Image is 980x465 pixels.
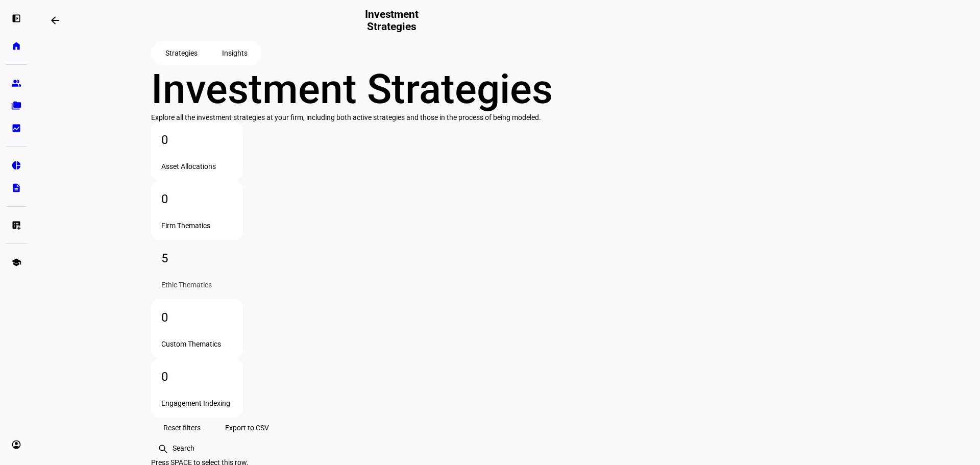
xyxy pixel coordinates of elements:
[11,257,21,267] eth-mat-symbol: school
[11,13,21,23] eth-mat-symbol: left_panel_open
[151,113,862,121] div: Explore all the investment strategies at your firm, including both active strategies and those in...
[222,43,248,63] span: Insights
[161,369,233,385] div: 0
[213,418,281,438] button: Export to CSV
[49,14,61,27] mat-icon: arrow_backwards
[161,309,233,326] div: 0
[225,418,269,438] span: Export to CSV
[161,132,233,148] div: 0
[11,183,21,193] eth-mat-symbol: description
[353,8,431,33] h2: Investment Strategies
[6,95,27,116] a: folder_copy
[6,178,27,198] a: description
[6,73,27,93] a: group
[6,36,27,56] a: home
[6,155,27,176] a: pie_chart
[151,65,862,113] div: Investment Strategies
[11,41,21,51] eth-mat-symbol: home
[11,123,21,133] eth-mat-symbol: bid_landscape
[161,191,233,207] div: 0
[11,439,21,450] eth-mat-symbol: account_circle
[161,250,233,266] div: 5
[11,220,21,230] eth-mat-symbol: list_alt_add
[11,160,21,170] eth-mat-symbol: pie_chart
[161,162,233,170] div: Asset Allocations
[161,340,233,348] div: Custom Thematics
[161,399,233,407] div: Engagement Indexing
[6,118,27,138] a: bid_landscape
[153,43,210,63] button: Strategies
[171,443,255,453] input: Search
[165,43,198,63] span: Strategies
[210,43,260,63] button: Insights
[11,78,21,88] eth-mat-symbol: group
[161,281,233,289] div: Ethic Thematics
[157,443,167,453] mat-icon: search
[161,222,233,230] div: Firm Thematics
[11,101,21,111] eth-mat-symbol: folder_copy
